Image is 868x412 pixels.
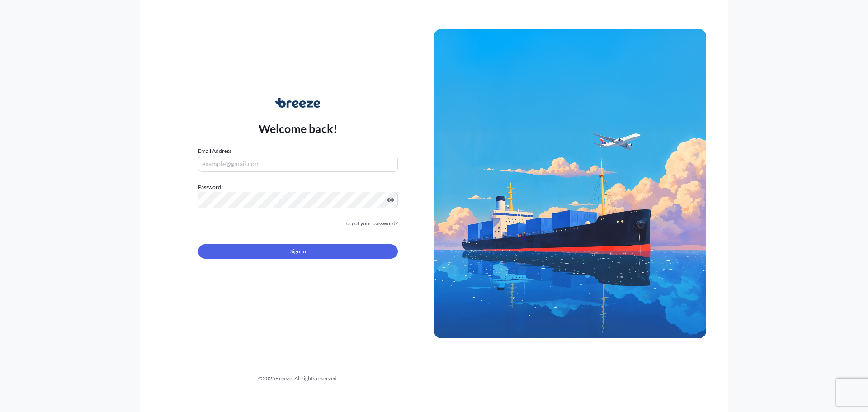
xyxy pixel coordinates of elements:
a: Forgot your password? [343,219,398,228]
div: © 2025 Breeze. All rights reserved. [162,374,434,383]
button: Show password [387,196,394,204]
label: Password [198,183,398,192]
p: Welcome back! [259,121,338,136]
button: Sign In [198,244,398,259]
label: Email Address [198,147,231,156]
span: Sign In [290,247,306,256]
img: Ship illustration [434,29,706,338]
input: example@gmail.com [198,156,398,172]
